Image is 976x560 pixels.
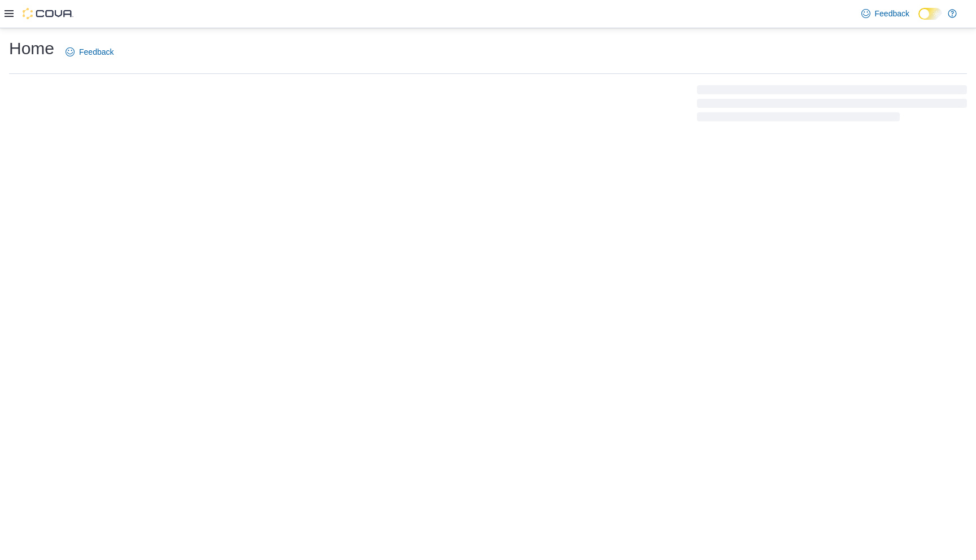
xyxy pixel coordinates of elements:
input: Dark Mode [918,8,942,20]
span: Feedback [875,8,909,19]
img: Cova [23,8,73,19]
a: Feedback [61,41,118,63]
span: Loading [697,88,967,124]
span: Feedback [79,46,114,58]
h1: Home [9,37,54,60]
a: Feedback [857,2,914,25]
